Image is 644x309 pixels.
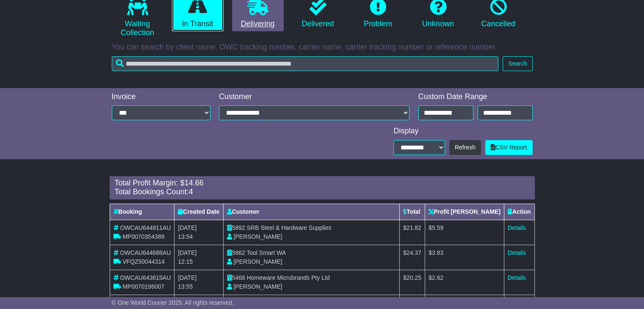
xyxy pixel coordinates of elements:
span: OWCAU644811AU [120,224,171,231]
td: $ [400,270,425,295]
span: 5892 [232,224,245,231]
span: [DATE] [178,249,196,256]
span: 4 [189,188,193,196]
div: Total Profit Margin: $ [115,179,530,188]
p: You can search by client name, OWC tracking number, carrier name, carrier tracking number or refe... [112,43,533,52]
span: OWCAU643615AU [120,274,171,281]
span: 12:15 [178,258,193,265]
span: [PERSON_NAME] [233,233,282,240]
th: Action [504,204,534,220]
span: Homeware Microbrands Pty Ltd [247,274,330,281]
td: $ [425,270,504,295]
span: [PERSON_NAME] [233,283,282,290]
th: Total [400,204,425,220]
span: 20.25 [406,274,421,281]
td: $ [425,245,504,270]
span: 2.62 [432,274,443,281]
span: 5862 [232,249,245,256]
span: MP0070196007 [122,283,164,290]
span: © One World Courier 2025. All rights reserved. [112,299,234,306]
span: SRB Steel & Hardware Supplies [247,224,332,231]
div: Display [393,127,532,136]
div: Customer [219,92,410,102]
span: 21.82 [406,224,421,231]
span: 14.66 [185,179,204,187]
a: Details [508,224,526,231]
th: Customer [223,204,400,220]
a: Details [508,274,526,281]
span: [DATE] [178,224,196,231]
button: Search [503,56,532,71]
a: CSV Report [485,140,533,155]
th: Booking [110,204,174,220]
span: 5.59 [432,224,443,231]
div: Custom Date Range [418,92,533,102]
span: 24.37 [406,249,421,256]
span: MP0070354389 [122,233,164,240]
span: [DATE] [178,274,196,281]
span: VFQZ50044314 [122,258,165,265]
span: Tool Smart WA [246,249,286,256]
div: Invoice [112,92,211,102]
span: 13:55 [178,283,193,290]
th: Profit [PERSON_NAME] [425,204,504,220]
span: 3.83 [432,249,443,256]
span: 5468 [232,274,245,281]
td: $ [400,245,425,270]
span: 13:54 [178,233,193,240]
th: Created Date [174,204,223,220]
td: $ [400,220,425,245]
span: OWCAU644688AU [120,249,171,256]
button: Refresh [449,140,481,155]
td: $ [425,220,504,245]
div: Total Bookings Count: [115,188,530,197]
span: [PERSON_NAME] [233,258,282,265]
a: Details [508,249,526,256]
